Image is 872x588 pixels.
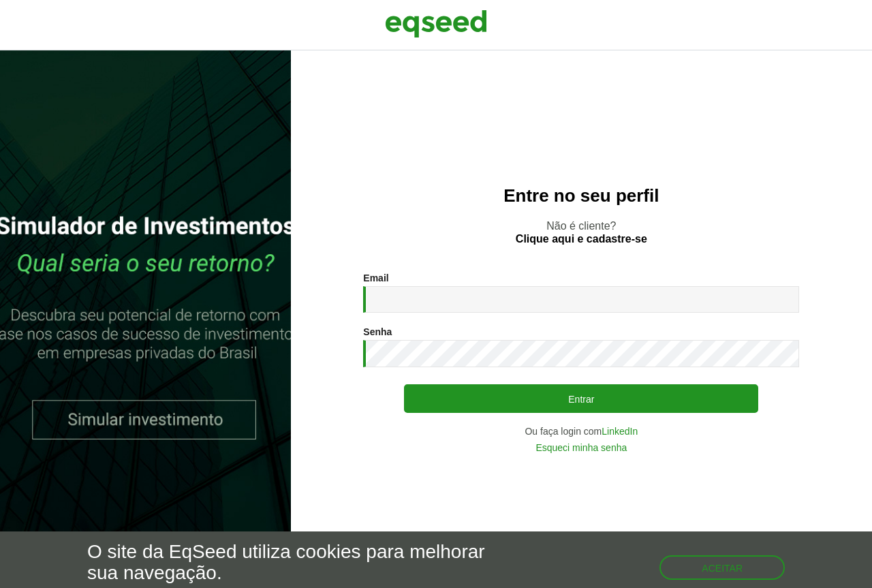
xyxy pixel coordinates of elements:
div: Ou faça login com [363,427,799,436]
a: LinkedIn [602,427,638,436]
a: Esqueci minha senha [535,443,627,452]
button: Entrar [404,384,758,413]
img: EqSeed Logo [385,7,487,41]
label: Email [363,273,388,283]
p: Não é cliente? [318,219,845,245]
h2: Entre no seu perfil [318,186,845,206]
a: Clique aqui e cadastre-se [516,234,647,245]
button: Aceitar [659,555,785,580]
h5: O site da EqSeed utiliza cookies para melhorar sua navegação. [87,542,505,584]
label: Senha [363,327,392,337]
